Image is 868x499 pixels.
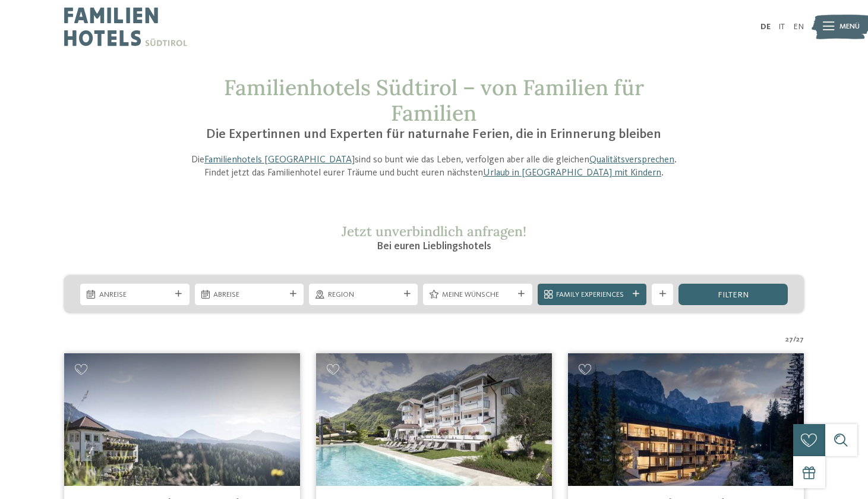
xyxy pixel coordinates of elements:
a: DE [760,23,771,31]
img: Familienhotels gesucht? Hier findet ihr die besten! [316,353,552,486]
span: Jetzt unverbindlich anfragen! [342,222,526,240]
a: Urlaub in [GEOGRAPHIC_DATA] mit Kindern [483,168,661,178]
span: Die Expertinnen und Experten für naturnahe Ferien, die in Erinnerung bleiben [206,128,661,141]
a: Qualitätsversprechen [589,155,674,165]
span: Menü [839,21,860,32]
span: / [793,334,796,345]
span: filtern [718,291,749,299]
a: IT [778,23,785,31]
span: Meine Wünsche [442,290,513,300]
span: Anreise [99,290,171,300]
span: Familienhotels Südtirol – von Familien für Familien [224,74,644,127]
p: Die sind so bunt wie das Leben, verfolgen aber alle die gleichen . Findet jetzt das Familienhotel... [180,153,689,180]
span: Family Experiences [556,290,627,300]
img: Familienhotels gesucht? Hier findet ihr die besten! [568,353,804,486]
span: Bei euren Lieblingshotels [377,241,491,252]
img: Adventure Family Hotel Maria **** [64,353,300,486]
a: EN [793,23,804,31]
span: 27 [785,334,793,345]
span: 27 [796,334,804,345]
a: Familienhotels [GEOGRAPHIC_DATA] [204,155,355,165]
span: Region [328,290,399,300]
span: Abreise [213,290,285,300]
